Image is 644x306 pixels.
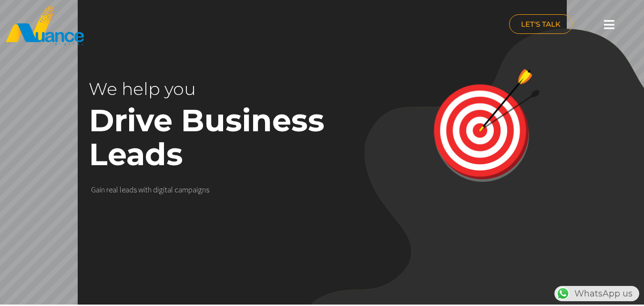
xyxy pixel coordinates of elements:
div: l [116,185,118,194]
div: g [198,185,202,194]
div: i [143,185,145,194]
rs-layer: We help you [89,72,300,106]
img: WhatsApp [555,286,571,301]
span: LET'S TALK [521,21,561,28]
div: h [148,185,152,194]
div: t [164,185,167,194]
div: e [109,185,112,194]
div: l [171,185,173,194]
a: WhatsAppWhatsApp us [554,288,639,299]
div: p [188,185,193,194]
a: LET'S TALK [509,14,572,34]
div: a [112,185,116,194]
div: n [202,185,206,194]
div: i [100,185,101,194]
div: s [133,185,137,194]
a: nuance-qatar_logo [5,5,317,46]
div: i [163,185,164,194]
div: w [138,185,143,194]
div: a [96,185,100,194]
div: d [129,185,133,194]
div: r [106,185,109,194]
div: G [91,185,96,194]
div: c [174,185,178,194]
div: WhatsApp us [554,286,639,301]
div: s [206,185,209,194]
div: d [153,185,157,194]
img: nuance-qatar_logo [5,5,85,46]
div: i [196,185,198,194]
div: t [145,185,148,194]
div: n [101,185,105,194]
div: i [157,185,159,194]
rs-layer: Drive Business Leads [89,104,357,171]
div: a [193,185,196,194]
div: m [182,185,188,194]
div: l [120,185,122,194]
div: a [125,185,129,194]
div: g [159,185,163,194]
div: a [178,185,182,194]
div: e [122,185,125,194]
div: a [167,185,171,194]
